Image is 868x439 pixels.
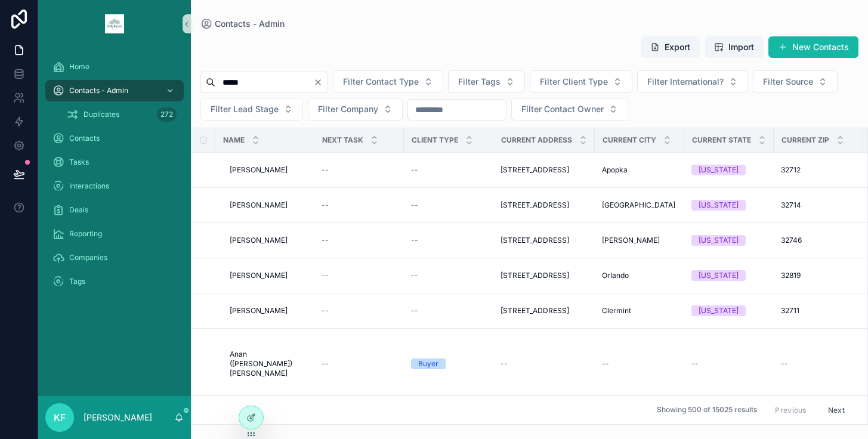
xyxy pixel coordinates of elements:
[230,165,307,175] a: [PERSON_NAME]
[200,18,285,30] a: Contacts - Admin
[602,165,677,175] a: Apopka
[728,41,754,53] span: Import
[200,98,303,120] button: Select Button
[411,271,486,280] a: --
[411,165,418,175] span: --
[230,306,307,316] a: [PERSON_NAME]
[602,165,628,175] span: Apopka
[781,306,856,316] a: 32711
[308,98,403,120] button: Select Button
[322,236,397,245] a: --
[411,306,418,316] span: --
[333,70,443,93] button: Select Button
[691,359,699,369] span: --
[602,359,677,369] a: --
[637,70,748,93] button: Select Button
[691,235,767,246] a: [US_STATE]
[223,135,245,145] span: Name
[105,14,124,33] img: App logo
[781,306,799,316] span: 32711
[157,107,177,122] div: 272
[647,76,724,88] span: Filter International?
[230,271,288,280] span: [PERSON_NAME]
[84,412,152,423] p: [PERSON_NAME]
[211,103,279,115] span: Filter Lead Stage
[322,200,397,210] a: --
[45,223,184,245] a: Reporting
[322,135,363,145] span: Next Task
[45,80,184,101] a: Contacts - Admin
[781,236,856,245] a: 32746
[230,236,307,245] a: [PERSON_NAME]
[69,157,89,167] span: Tasks
[540,76,608,88] span: Filter Client Type
[215,18,285,30] span: Contacts - Admin
[411,306,486,316] a: --
[45,128,184,149] a: Contacts
[691,305,767,316] a: [US_STATE]
[699,305,739,316] div: [US_STATE]
[602,236,677,245] a: [PERSON_NAME]
[781,236,802,245] span: 32746
[511,98,628,120] button: Select Button
[768,36,858,58] a: New Contacts
[501,271,569,280] span: [STREET_ADDRESS]
[781,359,788,369] span: --
[60,104,184,125] a: Duplicates272
[411,271,418,280] span: --
[411,165,486,175] a: --
[501,271,588,280] a: [STREET_ADDRESS]
[230,350,307,378] a: Anan ([PERSON_NAME]) [PERSON_NAME]
[501,306,569,316] span: [STREET_ADDRESS]
[501,359,508,369] span: --
[411,236,418,245] span: --
[45,199,184,221] a: Deals
[705,36,764,58] button: Import
[69,62,89,72] span: Home
[781,200,856,210] a: 32714
[322,306,397,316] a: --
[501,236,588,245] a: [STREET_ADDRESS]
[69,229,102,239] span: Reporting
[692,135,751,145] span: Current State
[699,270,739,281] div: [US_STATE]
[45,56,184,78] a: Home
[45,247,184,268] a: Companies
[530,70,632,93] button: Select Button
[602,236,660,245] span: [PERSON_NAME]
[603,135,656,145] span: Current City
[691,270,767,281] a: [US_STATE]
[781,359,856,369] a: --
[602,200,675,210] span: [GEOGRAPHIC_DATA]
[820,401,853,419] button: Next
[411,358,486,369] a: Buyer
[230,271,307,280] a: [PERSON_NAME]
[657,406,757,415] span: Showing 500 of 15025 results
[69,205,88,215] span: Deals
[38,48,191,308] div: scrollable content
[602,306,677,316] a: Clermint
[501,165,569,175] span: [STREET_ADDRESS]
[781,165,801,175] span: 32712
[69,253,107,262] span: Companies
[602,200,677,210] a: [GEOGRAPHIC_DATA]
[458,76,501,88] span: Filter Tags
[84,110,119,119] span: Duplicates
[322,200,329,210] span: --
[521,103,604,115] span: Filter Contact Owner
[753,70,838,93] button: Select Button
[781,271,856,280] a: 32819
[412,135,458,145] span: Client Type
[322,165,397,175] a: --
[69,277,85,286] span: Tags
[230,200,307,210] a: [PERSON_NAME]
[781,165,856,175] a: 32712
[691,200,767,211] a: [US_STATE]
[322,271,397,280] a: --
[501,359,588,369] a: --
[763,76,813,88] span: Filter Source
[418,358,438,369] div: Buyer
[781,135,829,145] span: Current Zip
[699,165,739,175] div: [US_STATE]
[691,165,767,175] a: [US_STATE]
